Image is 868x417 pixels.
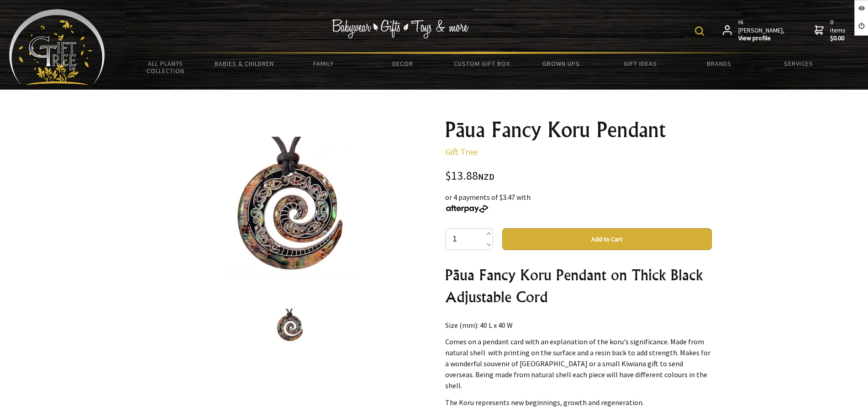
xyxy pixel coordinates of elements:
a: Babies & Children [205,54,284,73]
button: Add to Cart [502,228,712,250]
a: Grown Ups [521,54,600,73]
p: The Koru represents new beginnings, growth and regeneration. [445,397,712,408]
a: All Plants Collection [126,54,205,80]
a: Custom Gift Box [442,54,521,73]
span: 0 items [830,18,847,43]
div: or 4 payments of $3.47 with [445,192,712,214]
a: Decor [363,54,442,73]
a: 0 items$0.00 [815,18,847,43]
a: Hi [PERSON_NAME],View profile [723,18,785,43]
img: Afterpay [445,205,489,213]
div: $13.88 [445,170,712,182]
h1: Pāua Fancy Koru Pendant [445,119,712,141]
a: Gift Ideas [600,54,679,73]
span: NZD [478,171,494,182]
strong: $0.00 [830,34,847,43]
a: Gift Tree [445,146,478,157]
a: Brands [680,54,759,73]
img: Pāua Fancy Koru Pendant [219,137,361,279]
p: Size (mm): 40 L x 40 W [445,320,712,331]
img: product search [695,27,704,36]
img: Babyware - Gifts - Toys and more... [9,9,105,85]
p: Comes on a pendant card with an explanation of the koru's significance. Made from natural shell w... [445,336,712,391]
h2: Pāua Fancy Koru Pendant on Thick Black Adjustable Cord [445,264,712,308]
img: Pāua Fancy Koru Pendant [273,309,307,343]
a: Family [284,54,363,73]
span: Hi [PERSON_NAME], [738,18,785,43]
a: Services [759,54,838,73]
img: Babywear - Gifts - Toys & more [331,19,468,38]
strong: View profile [738,34,785,43]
